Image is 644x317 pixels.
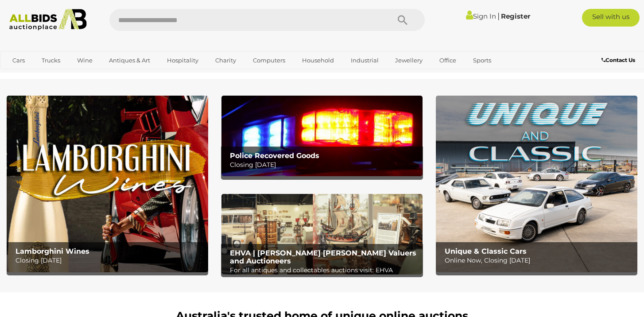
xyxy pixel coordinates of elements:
[209,53,242,68] a: Charity
[247,53,291,68] a: Computers
[221,194,423,274] a: EHVA | Evans Hastings Valuers and Auctioneers EHVA | [PERSON_NAME] [PERSON_NAME] Valuers and Auct...
[601,57,635,63] b: Contact Us
[103,53,156,68] a: Antiques & Art
[221,194,423,274] img: EHVA | Evans Hastings Valuers and Auctioneers
[36,53,66,68] a: Trucks
[389,53,428,68] a: Jewellery
[7,96,208,272] img: Lamborghini Wines
[296,53,340,68] a: Household
[497,11,500,21] span: |
[445,255,633,266] p: Online Now, Closing [DATE]
[601,55,637,65] a: Contact Us
[467,53,497,68] a: Sports
[582,9,640,27] a: Sell with us
[230,265,419,276] p: For all antiques and collectables auctions visit: EHVA
[436,96,637,272] img: Unique & Classic Cars
[230,151,319,160] b: Police Recovered Goods
[221,96,423,176] a: Police Recovered Goods Police Recovered Goods Closing [DATE]
[230,159,419,170] p: Closing [DATE]
[7,96,208,272] a: Lamborghini Wines Lamborghini Wines Closing [DATE]
[445,247,527,255] b: Unique & Classic Cars
[434,53,462,68] a: Office
[5,9,92,31] img: Allbids.com.au
[345,53,384,68] a: Industrial
[71,53,98,68] a: Wine
[161,53,204,68] a: Hospitality
[436,96,637,272] a: Unique & Classic Cars Unique & Classic Cars Online Now, Closing [DATE]
[230,249,416,265] b: EHVA | [PERSON_NAME] [PERSON_NAME] Valuers and Auctioneers
[380,9,425,31] button: Search
[466,12,496,20] a: Sign In
[16,247,89,255] b: Lamborghini Wines
[7,68,81,82] a: [GEOGRAPHIC_DATA]
[221,96,423,176] img: Police Recovered Goods
[501,12,530,20] a: Register
[7,53,31,68] a: Cars
[16,255,204,266] p: Closing [DATE]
